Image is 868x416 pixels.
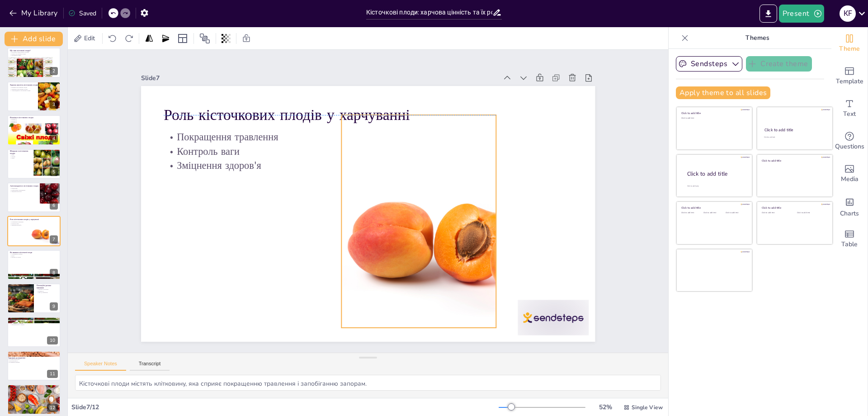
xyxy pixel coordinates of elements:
[831,158,868,190] div: Add images, graphics, shapes or video
[10,318,58,321] p: Висновки
[175,31,190,46] div: Layout
[7,48,61,77] div: 2
[10,187,45,189] p: Флавоноїди
[10,322,58,324] p: Помірність у вживанні
[7,283,61,313] div: 9
[779,5,824,23] button: Present
[10,389,58,391] p: Запитання від слухачів
[75,361,126,371] button: Speaker Notes
[7,115,61,145] div: 4
[762,212,790,214] div: Click to add text
[831,190,868,223] div: Add charts and graphs
[8,361,56,363] p: Потенційні переваги
[10,122,58,124] p: Вітамін E
[50,302,58,311] div: 9
[762,206,826,210] div: Click to add title
[10,191,45,193] p: Зміцнення імунітету
[71,403,499,411] div: Slide 7 / 12
[10,388,58,390] p: Обговорення теми
[68,9,96,18] div: Saved
[10,84,45,86] p: Харчова цінність кісточкових плодів
[37,290,58,292] p: Помірність
[839,44,860,54] span: Theme
[7,216,61,246] div: 7
[10,120,58,122] p: Вітамін C
[10,53,58,54] p: Користь кісточкових плодів
[843,109,856,119] span: Text
[10,156,31,158] p: Магній
[703,212,724,214] div: Click to add text
[676,56,742,72] button: Sendsteps
[594,403,616,411] div: 52 %
[831,27,868,60] div: Change the overall theme
[764,127,825,133] div: Click to add title
[10,386,58,388] p: Запитання та обговорення
[8,356,56,359] p: Подальші дослідження
[831,60,868,92] div: Add ready made slides
[10,255,58,257] p: Напої
[10,391,58,393] p: Думки слухачів
[50,201,58,210] div: 6
[835,142,864,152] span: Questions
[50,134,58,143] div: 4
[726,212,746,214] div: Click to add text
[8,360,56,362] p: Нові властивості
[75,375,661,391] textarea: Кісточкові плоди містять клітковину, яка сприяє покращенню травлення і запобіганню запорам. Низьк...
[836,77,863,86] span: Template
[50,67,58,75] div: 2
[10,88,45,90] p: Мінерали в кісточкових плодах
[10,154,31,156] p: Калій
[676,86,770,99] button: Apply theme to all slides
[681,111,746,115] div: Click to add title
[687,170,745,178] div: Click to add title
[7,81,61,111] div: 3
[82,34,97,43] span: Edit
[7,351,61,381] div: 11
[7,182,61,212] div: 6
[681,117,746,120] div: Click to add text
[841,174,859,184] span: Media
[840,5,856,23] button: К F
[10,189,45,191] p: Профілактика захворювань
[10,150,31,155] p: Мінерали в кісточкових плодах
[831,223,868,255] div: Add a table
[37,288,58,290] p: Токсини в кісточках
[7,317,61,347] div: 10
[10,253,58,255] p: Споживання свіжими
[130,361,170,371] button: Transcript
[840,5,856,22] div: К F
[10,218,45,221] p: Роль кісточкових плодів у харчуванні
[7,384,61,414] div: 12
[10,251,58,253] p: Як вживати кісточкові плоди
[764,136,824,139] div: Click to add text
[47,370,58,378] div: 11
[10,86,45,88] p: Вітаміни в кісточкових плодах
[50,100,58,109] div: 3
[7,6,61,20] button: My Library
[10,256,58,258] p: Десерти та салати
[7,250,61,280] div: 8
[10,51,58,53] p: Кісточкові плоди містять кісточки
[5,32,63,46] button: Add slide
[47,336,58,344] div: 10
[840,209,859,219] span: Charts
[7,149,61,179] div: 5
[10,324,58,325] p: Різноманітність у раціоні
[681,212,702,214] div: Click to add text
[8,358,56,360] p: Дослідження впливу
[50,235,58,244] div: 7
[10,157,31,159] p: Залізо
[10,185,45,187] p: Антиоксиданти в кісточкових плодах
[37,284,58,289] p: Потенційні ризики вживання
[692,27,822,49] p: Themes
[841,239,858,249] span: Table
[687,185,744,187] div: Click to add body
[50,269,58,277] div: 8
[10,119,58,120] p: Вітамін A
[681,206,746,210] div: Click to add title
[199,33,210,44] span: Position
[50,168,58,176] div: 5
[10,49,58,52] p: Що таке кісточкові плоди?
[746,56,812,72] button: Create theme
[10,116,58,119] p: Вітаміни в кісточкових плодах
